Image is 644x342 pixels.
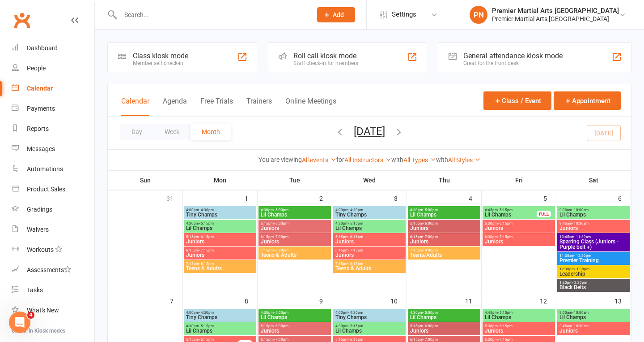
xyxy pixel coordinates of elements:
[186,266,254,271] span: Teens & Adults
[200,97,233,116] button: Free Trials
[335,328,404,333] span: Lil Champs
[274,311,288,315] span: - 5:00pm
[166,190,182,205] div: 31
[12,280,94,300] a: Tasks
[335,324,404,328] span: 4:30pm
[335,212,404,217] span: Tiny Champs
[410,239,479,244] span: Juniors
[335,311,404,315] span: 4:00pm
[27,165,63,173] div: Automations
[537,211,551,217] div: FULL
[260,221,329,225] span: 5:15pm
[121,97,149,116] button: Calendar
[572,311,589,315] span: - 10:00am
[559,212,628,217] span: Lil Champs
[403,156,436,164] a: All Types
[12,159,94,179] a: Automations
[492,7,619,15] div: Premier Martial Arts [GEOGRAPHIC_DATA]
[348,248,363,252] span: - 7:15pm
[186,208,254,212] span: 4:00pm
[274,338,288,342] span: - 7:00pm
[348,262,363,266] span: - 8:15pm
[572,221,589,225] span: - 10:30am
[199,338,214,342] span: - 6:15pm
[348,311,363,315] span: - 4:30pm
[183,171,258,190] th: Mon
[245,293,257,308] div: 8
[423,248,438,252] span: - 8:00pm
[133,52,188,60] div: Class kiosk mode
[12,78,94,99] a: Calendar
[618,190,631,205] div: 6
[335,221,404,225] span: 4:30pm
[260,212,329,217] span: Lil Champs
[463,60,563,66] div: Great for the front desk
[186,324,254,328] span: 4:30pm
[335,239,404,244] span: Juniors
[484,328,553,333] span: Juniors
[12,139,94,159] a: Messages
[186,262,254,266] span: 7:15pm
[199,208,214,212] span: - 4:30pm
[258,171,332,190] th: Tue
[423,338,438,342] span: - 7:00pm
[574,235,591,239] span: - 11:30am
[484,221,553,225] span: 5:30pm
[554,91,621,110] button: Appointment
[465,293,481,308] div: 11
[463,52,563,60] div: General attendance kiosk mode
[153,124,191,140] button: Week
[302,156,336,164] a: All events
[492,15,619,23] div: Premier Martial Arts [GEOGRAPHIC_DATA]
[186,235,254,239] span: 5:15pm
[191,124,231,140] button: Month
[12,179,94,199] a: Product Sales
[559,267,628,271] span: 12:30pm
[258,156,302,163] strong: You are viewing
[12,220,94,240] a: Waivers
[27,125,49,132] div: Reports
[12,38,94,58] a: Dashboard
[27,266,71,273] div: Assessments
[274,324,288,328] span: - 6:00pm
[559,324,628,328] span: 9:45am
[163,97,187,116] button: Agenda
[199,221,214,225] span: - 5:15pm
[260,315,329,320] span: Lil Champs
[348,338,363,342] span: - 6:15pm
[335,315,404,320] span: Tiny Champs
[27,145,55,152] div: Messages
[335,225,404,231] span: Lil Champs
[498,324,513,328] span: - 6:15pm
[260,225,329,231] span: Juniors
[27,206,52,213] div: Gradings
[348,208,363,212] span: - 4:30pm
[186,252,254,258] span: Juniors
[572,324,589,328] span: - 10:30am
[170,293,182,308] div: 7
[498,311,513,315] span: - 5:15pm
[559,285,628,290] span: Black Belts
[498,338,513,342] span: - 7:15pm
[317,7,355,22] button: Add
[260,235,329,239] span: 6:15pm
[423,235,438,239] span: - 7:00pm
[559,271,628,277] span: Leadership
[484,225,553,231] span: Juniors
[484,315,553,320] span: Lil Champs
[394,190,407,205] div: 3
[559,281,628,285] span: 1:30pm
[133,60,188,66] div: Member self check-in
[27,186,65,193] div: Product Sales
[559,225,628,231] span: Juniors
[335,338,404,342] span: 5:15pm
[410,311,479,315] span: 4:30pm
[186,248,254,252] span: 6:15pm
[572,208,589,212] span: - 10:00am
[260,208,329,212] span: 4:30pm
[344,156,391,164] a: All Instructors
[27,105,55,112] div: Payments
[470,6,487,24] div: PN
[274,221,288,225] span: - 6:00pm
[540,293,556,308] div: 12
